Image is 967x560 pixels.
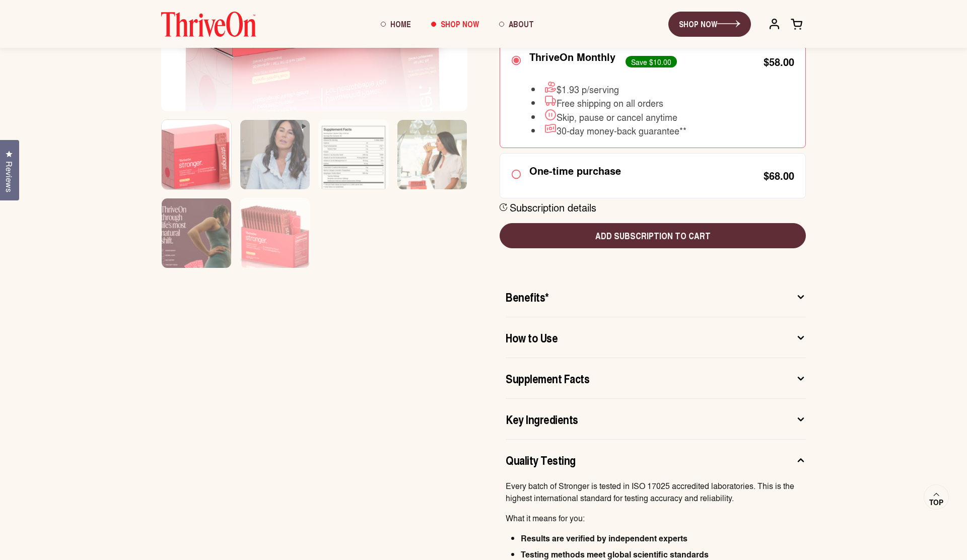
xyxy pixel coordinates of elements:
[510,201,596,214] div: Subscription details
[506,370,589,386] span: Supplement Facts
[529,165,621,177] div: One-time purchase
[506,399,806,439] button: Key Ingredients
[489,11,544,38] a: About
[506,452,576,468] span: Quality Testing
[500,223,806,248] button: Add subscription to cart
[531,122,686,136] li: 30-day money-back guarantee**
[626,56,677,67] div: Save $10.00
[441,18,479,30] span: Shop Now
[531,108,686,122] li: Skip, pause or cancel anytime
[521,548,709,560] strong: Testing methods meet global scientific standards
[764,56,794,66] div: $58.00
[531,95,686,109] li: Free shipping on all orders
[371,11,421,38] a: Home
[668,12,751,37] a: SHOP NOW
[506,317,806,358] button: How to Use
[506,358,806,398] button: Supplement Facts
[421,11,489,38] a: Shop Now
[521,532,687,544] strong: Results are verified by independent experts
[506,411,578,427] span: Key Ingredients
[764,171,794,181] div: $68.00
[929,498,943,507] span: Top
[506,289,549,305] span: Benefits*
[531,81,686,95] li: $1.93 p/serving
[3,161,16,192] span: Reviews
[509,18,534,30] span: About
[162,120,231,203] img: Box of ThriveOn Stronger supplement with a pink design on a white background
[529,50,615,62] div: ThriveOn Monthly
[240,198,310,282] img: Box of ThriveOn Stronger supplement packets on a white background
[506,276,806,317] button: Benefits*
[506,480,806,504] p: Every batch of Stronger is tested in ISO 17025 accredited laboratories. This is the highest inter...
[506,440,806,480] button: Quality Testing
[390,18,411,30] span: Home
[506,512,806,524] p: What it means for you:
[508,229,798,242] span: Add subscription to cart
[506,329,558,345] span: How to Use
